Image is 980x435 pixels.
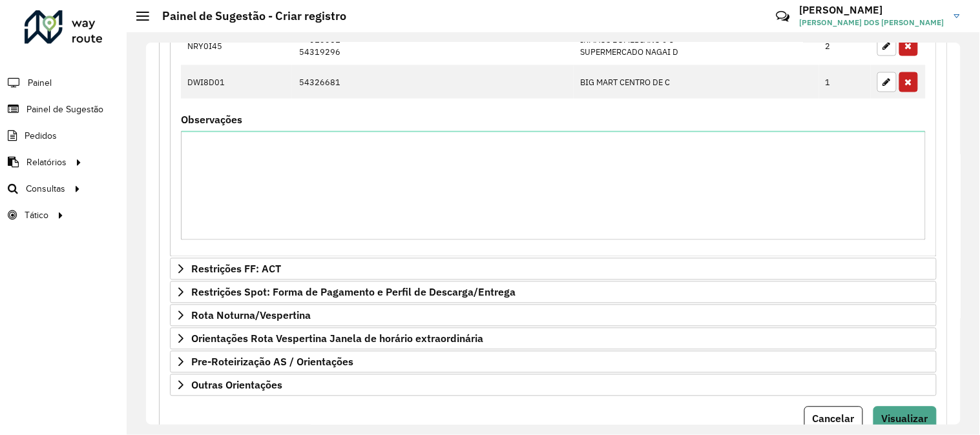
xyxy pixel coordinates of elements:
[800,4,944,16] h3: [PERSON_NAME]
[819,27,871,65] td: 2
[181,65,292,99] td: DWI8D01
[769,3,797,30] a: Contato Rápido
[574,65,819,99] td: BIG MART CENTRO DE C
[170,281,937,303] a: Restrições Spot: Forma de Pagamento e Perfil de Descarga/Entrega
[292,65,573,99] td: 54326681
[170,374,937,396] a: Outras Orientações
[882,412,928,425] span: Visualizar
[170,305,937,327] a: Rota Noturna/Vespertina
[804,407,863,431] button: Cancelar
[292,27,573,65] td: 54315501 54319296
[26,182,65,196] span: Consultas
[191,334,483,344] span: Orientações Rota Vespertina Janela de horário extraordinária
[26,156,67,169] span: Relatórios
[26,103,103,116] span: Painel de Sugestão
[25,129,57,143] span: Pedidos
[800,17,944,28] span: [PERSON_NAME] DOS [PERSON_NAME]
[813,412,855,425] span: Cancelar
[191,357,353,367] span: Pre-Roteirização AS / Orientações
[873,407,937,431] button: Visualizar
[574,27,819,65] td: IRMAOS BOMEDIANO e C SUPERMERCADO NAGAI D
[170,258,937,280] a: Restrições FF: ACT
[149,9,346,23] h2: Painel de Sugestão - Criar registro
[191,380,282,390] span: Outras Orientações
[25,208,48,222] span: Tático
[191,310,311,321] span: Rota Noturna/Vespertina
[819,65,871,99] td: 1
[170,351,937,373] a: Pre-Roteirização AS / Orientações
[191,287,516,298] span: Restrições Spot: Forma de Pagamento e Perfil de Descarga/Entrega
[28,76,52,90] span: Painel
[181,27,292,65] td: NRY0I45
[191,264,281,274] span: Restrições FF: ACT
[170,328,937,350] a: Orientações Rota Vespertina Janela de horário extraordinária
[181,112,242,127] label: Observações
